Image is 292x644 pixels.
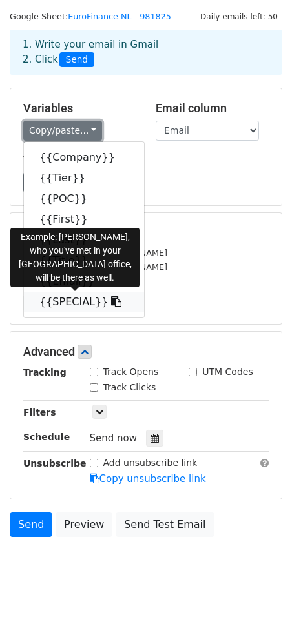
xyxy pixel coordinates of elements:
label: UTM Codes [202,365,253,379]
span: Daily emails left: 50 [196,10,282,24]
a: {{SPECIAL}} [24,292,144,312]
a: Send [10,512,52,537]
span: Send [59,52,94,68]
strong: Filters [23,407,56,418]
a: Copy unsubscribe link [90,473,206,485]
strong: Unsubscribe [23,458,87,468]
h5: Variables [23,101,136,116]
span: Send now [90,432,138,444]
a: Daily emails left: 50 [196,12,282,21]
label: Track Clicks [103,381,156,394]
strong: Schedule [23,432,70,442]
strong: Tracking [23,367,67,377]
a: {{Tier}} [24,168,144,188]
div: Example: [PERSON_NAME], who you've met in your [GEOGRAPHIC_DATA] office, will be there as well. [10,228,140,287]
label: Track Opens [103,365,159,379]
h5: Email column [156,101,269,116]
a: Copy/paste... [23,121,102,141]
h5: 8 Recipients [23,226,269,240]
a: EuroFinance NL - 981825 [68,12,171,21]
div: 1. Write your email in Gmail 2. Click [13,37,279,67]
a: {{Company}} [24,147,144,168]
small: Google Sheet: [10,12,171,21]
a: Preview [56,512,112,537]
iframe: Chat Widget [227,582,292,644]
a: {{First}} [24,209,144,230]
a: Send Test Email [116,512,214,537]
h5: Advanced [23,345,269,359]
a: {{POC}} [24,188,144,209]
small: [EMAIL_ADDRESS][DOMAIN_NAME] [23,248,167,257]
small: [EMAIL_ADDRESS][DOMAIN_NAME] [23,262,167,272]
label: Add unsubscribe link [103,456,198,470]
